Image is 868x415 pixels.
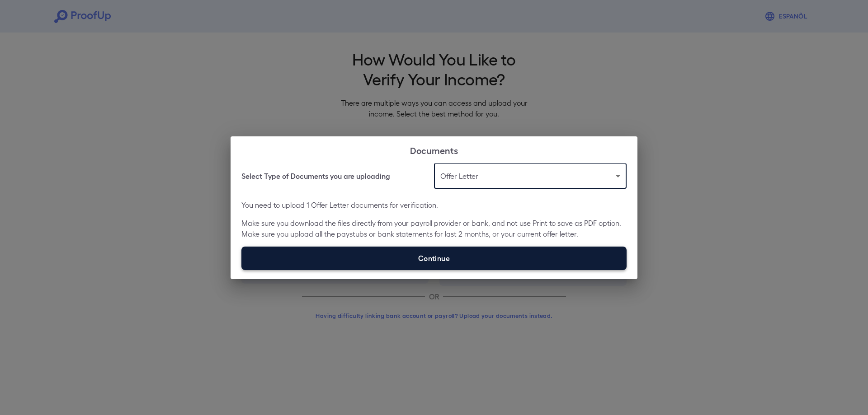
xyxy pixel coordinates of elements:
[231,136,637,163] h2: Documents
[434,163,627,189] div: Offer Letter
[241,200,627,210] p: You need to upload 1 Offer Letter documents for verification.
[241,218,627,239] p: Make sure you download the files directly from your payroll provider or bank, and not use Print t...
[241,171,390,182] h6: Select Type of Documents you are uploading
[241,247,627,270] label: Continue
